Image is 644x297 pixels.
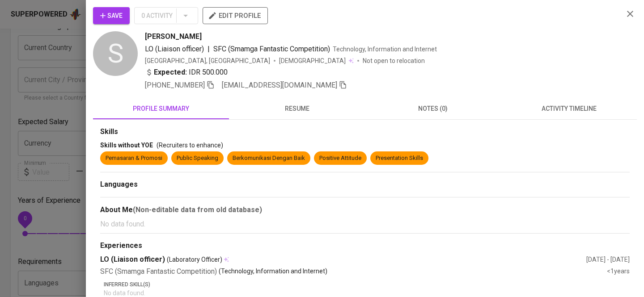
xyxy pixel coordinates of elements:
[319,154,361,163] div: Positive Attitude
[145,81,205,89] span: [PHONE_NUMBER]
[376,154,423,163] div: Presentation Skills
[100,205,630,215] div: About Me
[93,31,138,76] div: S
[145,45,204,53] span: LO (Liaison officer)
[234,103,360,114] span: resume
[203,7,268,24] button: edit profile
[607,267,630,277] div: <1 years
[157,142,223,149] span: (Recruiters to enhance)
[233,154,305,163] div: Berkomunikasi Dengan Baik
[213,45,330,53] span: SFC (Smamga Fantastic Competition)
[363,56,425,65] p: Not open to relocation
[145,67,228,78] div: IDR 500.000
[100,127,630,137] div: Skills
[219,267,327,277] p: (Technology, Information and Internet)
[167,255,222,264] span: (Laboratory Officer)
[133,205,262,214] b: (Non-editable data from old database)
[145,56,270,65] div: [GEOGRAPHIC_DATA], [GEOGRAPHIC_DATA]
[279,56,347,65] span: [DEMOGRAPHIC_DATA]
[100,142,153,149] span: Skills without YOE
[100,255,586,265] div: LO (Liaison officer)
[154,67,187,78] b: Expected:
[208,44,210,54] span: |
[222,81,337,89] span: [EMAIL_ADDRESS][DOMAIN_NAME]
[586,255,630,264] div: [DATE] - [DATE]
[106,154,162,163] div: Pemasaran & Promosi
[210,10,261,21] span: edit profile
[100,219,630,230] p: No data found.
[506,103,631,114] span: activity timeline
[100,241,630,251] div: Experiences
[145,31,202,42] span: [PERSON_NAME]
[93,7,130,24] button: Save
[98,103,224,114] span: profile summary
[203,12,268,19] a: edit profile
[100,180,630,190] div: Languages
[104,280,630,289] p: Inferred Skill(s)
[333,46,437,53] span: Technology, Information and Internet
[100,267,607,277] div: SFC (Smamga Fantastic Competition)
[177,154,218,163] div: Public Speaking
[370,103,496,114] span: notes (0)
[100,10,123,21] span: Save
